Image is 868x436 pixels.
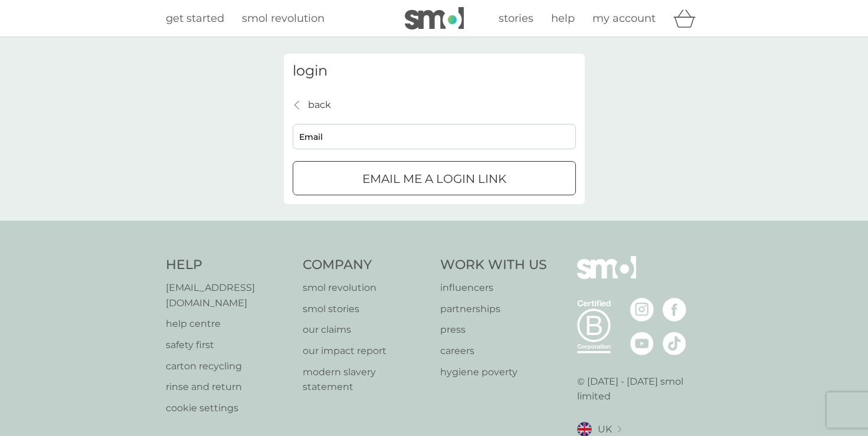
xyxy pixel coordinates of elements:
[499,10,533,27] a: stories
[303,256,428,274] h4: Company
[551,10,575,27] a: help
[630,298,654,322] img: visit the smol Instagram page
[166,256,291,274] h4: Help
[440,343,547,359] a: careers
[293,63,576,80] h3: login
[303,301,428,317] a: smol stories
[166,10,224,27] a: get started
[166,401,291,416] a: cookie settings
[405,7,464,29] img: smol
[166,359,291,374] a: carton recycling
[293,161,576,195] button: Email me a login link
[577,374,703,404] p: © [DATE] - [DATE] smol limited
[303,365,428,395] a: modern slavery statement
[242,10,325,27] a: smol revolution
[440,365,547,380] a: hygiene poverty
[577,256,636,296] img: smol
[166,337,291,353] a: safety first
[630,332,654,355] img: visit the smol Youtube page
[242,12,325,25] span: smol revolution
[303,343,428,359] a: our impact report
[592,12,656,25] span: my account
[303,322,428,337] a: our claims
[440,256,547,274] h4: Work With Us
[440,322,547,337] a: press
[618,426,621,432] img: select a new location
[663,332,686,355] img: visit the smol Tiktok page
[362,169,506,188] p: Email me a login link
[663,298,686,322] img: visit the smol Facebook page
[592,10,656,27] a: my account
[166,12,224,25] span: get started
[499,12,533,25] span: stories
[166,379,291,395] a: rinse and return
[308,97,331,113] p: back
[440,301,547,317] a: partnerships
[166,316,291,332] a: help centre
[440,280,547,296] a: influencers
[166,280,291,310] a: [EMAIL_ADDRESS][DOMAIN_NAME]
[303,280,428,296] a: smol revolution
[551,12,575,25] span: help
[673,6,703,30] div: basket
